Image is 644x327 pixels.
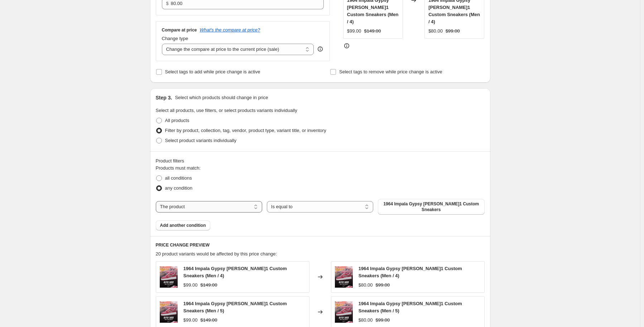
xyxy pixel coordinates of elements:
[165,128,326,133] span: Filter by product, collection, tag, vendor, product type, variant title, or inventory
[165,118,189,123] span: All products
[156,108,297,113] span: Select all products, use filters, or select products variants individually
[339,69,442,74] span: Select tags to remove while price change is active
[183,282,198,288] span: $99.00
[376,317,390,323] span: $99.00
[165,185,193,191] span: any condition
[335,301,353,323] img: 360525121726802_80x.jpg
[156,251,277,257] span: 20 product variants would be affected by this price change:
[165,69,260,74] span: Select tags to add while price change is active
[183,301,287,313] span: 1964 Impala Gypsy [PERSON_NAME]1 Custom Sneakers (Men / 5)
[359,266,462,278] span: 1964 Impala Gypsy [PERSON_NAME]1 Custom Sneakers (Men / 4)
[166,1,169,6] span: $
[162,27,197,33] h3: Compare at price
[156,242,485,248] h6: PRICE CHANGE PREVIEW
[359,317,373,323] span: $80.00
[160,223,206,228] span: Add another condition
[378,199,484,215] button: 1964 Impala Gypsy Rose V.1 Custom Sneakers
[364,28,381,34] span: $149.00
[165,175,192,181] span: all conditions
[359,301,462,313] span: 1964 Impala Gypsy [PERSON_NAME]1 Custom Sneakers (Men / 5)
[446,28,460,34] span: $99.00
[183,317,198,323] span: $99.00
[162,36,188,41] span: Change type
[317,45,324,53] div: help
[335,266,353,288] img: 360525121726802_80x.jpg
[428,28,443,34] span: $80.00
[376,282,390,288] span: $99.00
[160,301,178,323] img: 360525121726802_80x.jpg
[175,94,268,101] p: Select which products should change in price
[165,138,236,143] span: Select product variants individually
[156,220,210,230] button: Add another condition
[156,94,172,101] h2: Step 3.
[156,165,201,171] span: Products must match:
[201,317,217,323] span: $149.00
[347,28,361,34] span: $99.00
[160,266,178,288] img: 360525121726802_80x.jpg
[201,282,217,288] span: $149.00
[382,201,480,213] span: 1964 Impala Gypsy [PERSON_NAME]1 Custom Sneakers
[359,282,373,288] span: $80.00
[200,27,260,33] button: What's the compare at price?
[183,266,287,278] span: 1964 Impala Gypsy [PERSON_NAME]1 Custom Sneakers (Men / 4)
[156,157,485,165] div: Product filters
